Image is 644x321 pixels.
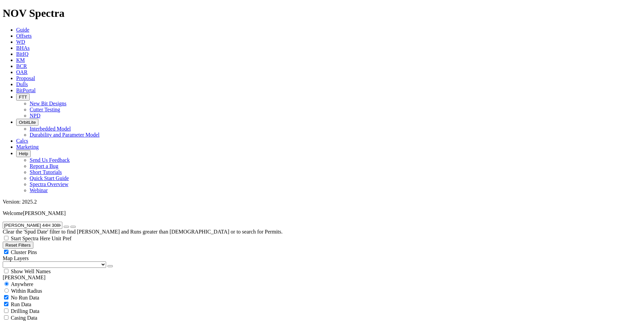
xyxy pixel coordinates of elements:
span: Start Spectra Here [11,236,50,241]
span: [PERSON_NAME] [23,210,66,216]
span: Cluster Pins [11,249,37,255]
span: Drilling Data [11,308,39,314]
button: OrbitLite [16,119,38,126]
a: Report a Bug [30,163,58,169]
button: Reset Filters [3,242,33,249]
a: NPD [30,113,40,118]
input: Start Spectra Here [4,236,8,240]
a: BCR [16,63,27,69]
button: Help [16,150,31,157]
span: Show Well Names [11,269,51,274]
a: Durability and Parameter Model [30,132,100,138]
p: Welcome [3,210,641,216]
a: Cutter Testing [30,107,60,112]
a: Marketing [16,144,39,150]
a: BitPortal [16,87,36,93]
div: Version: 2025.2 [3,199,641,205]
span: Unit Pref [52,236,71,241]
div: [PERSON_NAME] [3,275,641,281]
a: Webinar [30,187,48,193]
a: Spectra Overview [30,181,68,187]
input: Search [3,222,62,229]
a: New Bit Designs [30,101,66,106]
span: Help [19,151,28,156]
a: Quick Start Guide [30,175,69,181]
a: Proposal [16,75,35,81]
a: KM [16,57,25,63]
span: Map Layers [3,255,29,261]
a: Dulls [16,81,28,87]
span: OrbitLite [19,120,36,125]
a: BHAs [16,45,30,51]
a: Send Us Feedback [30,157,70,163]
button: FTT [16,94,30,101]
h1: NOV Spectra [3,7,641,20]
a: Calcs [16,138,28,144]
a: OAR [16,69,28,75]
a: BitIQ [16,51,28,57]
a: Short Tutorials [30,169,62,175]
a: Interbedded Model [30,126,71,132]
span: Within Radius [11,288,42,294]
a: Offsets [16,33,32,39]
a: WD [16,39,25,45]
span: Clear the 'Spud Date' filter to find [PERSON_NAME] and Runs greater than [DEMOGRAPHIC_DATA] or to... [3,229,283,235]
span: No Run Data [11,295,39,300]
span: Anywhere [11,281,33,287]
span: Casing Data [11,315,37,321]
span: Run Data [11,301,31,307]
a: Guide [16,27,29,33]
span: FTT [19,95,27,100]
